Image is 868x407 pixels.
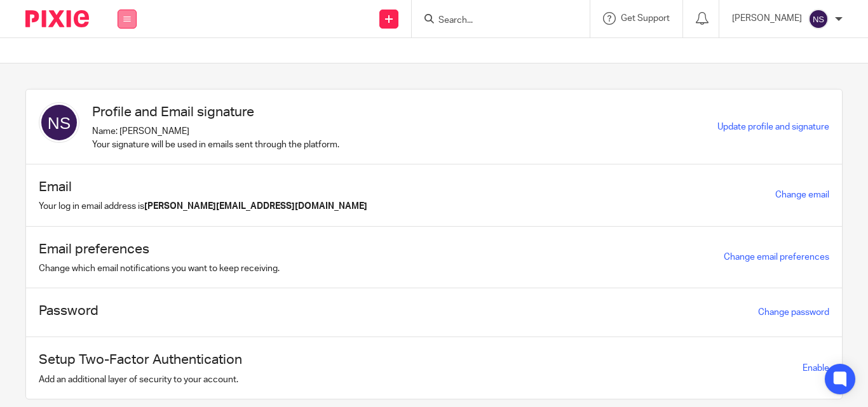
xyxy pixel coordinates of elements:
[758,308,829,317] a: Change password
[144,202,367,211] b: [PERSON_NAME][EMAIL_ADDRESS][DOMAIN_NAME]
[808,9,829,29] img: svg%3E
[732,12,802,25] p: [PERSON_NAME]
[39,200,367,213] p: Your log in email address is
[92,125,339,151] p: Name: [PERSON_NAME] Your signature will be used in emails sent through the platform.
[775,190,829,199] a: Change email
[39,239,280,259] h1: Email preferences
[803,364,829,373] span: Enable
[717,123,829,131] a: Update profile and signature
[39,102,79,143] img: svg%3E
[39,350,242,370] h1: Setup Two-Factor Authentication
[25,10,89,27] img: Pixie
[724,253,829,262] a: Change email preferences
[437,15,552,27] input: Search
[39,301,98,321] h1: Password
[621,14,670,23] span: Get Support
[39,177,367,197] h1: Email
[39,262,280,275] p: Change which email notifications you want to keep receiving.
[92,102,339,122] h1: Profile and Email signature
[39,373,242,386] p: Add an additional layer of security to your account.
